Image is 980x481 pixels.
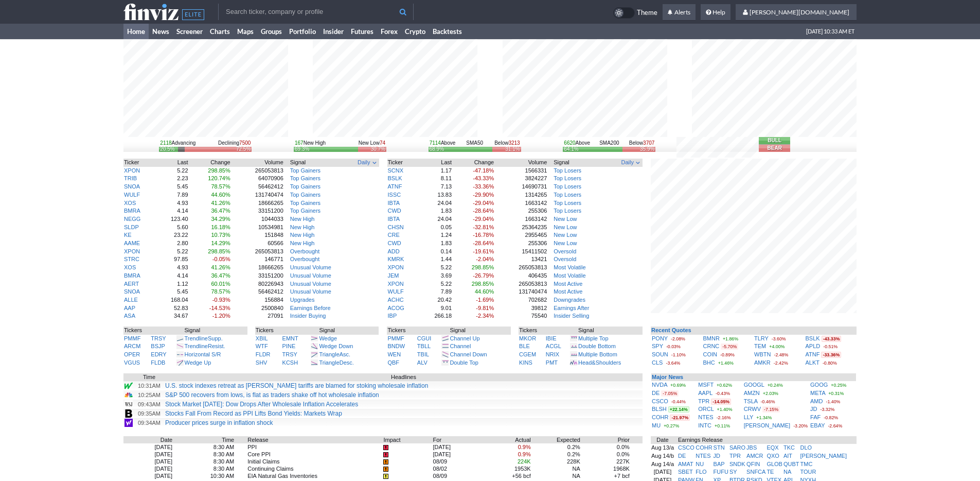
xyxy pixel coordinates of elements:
[388,240,401,246] a: CWD
[388,313,397,319] a: IBP
[744,398,758,404] a: TSLA
[698,414,713,420] a: NTES
[696,469,706,475] a: FLO
[651,461,674,467] a: Aug 14/a
[149,24,173,39] a: News
[703,351,718,357] a: COIN
[231,167,284,175] td: 265053813
[388,200,400,206] a: IBTA
[231,159,284,167] th: Volume
[151,343,165,349] a: BSJP
[703,359,715,366] a: BHC
[800,444,812,451] a: DLO
[430,140,456,147] div: Above
[256,343,268,349] a: WTF
[578,335,609,341] a: Multiple Top
[578,343,616,349] a: Double Bottom
[652,382,667,388] a: NVDA
[231,183,284,191] td: 56462412
[290,288,331,295] a: Unusual Volume
[155,183,188,191] td: 5.45
[388,264,404,270] a: XPON
[208,175,230,181] span: 120.74%
[652,390,660,396] a: DE
[767,461,782,467] a: GLOB
[160,147,174,151] div: 20.5%
[744,422,790,428] a: [PERSON_NAME]
[519,359,532,366] a: KINS
[546,359,558,366] a: PMT
[290,183,320,190] a: Top Gainers
[208,167,230,174] span: 298.85%
[652,406,667,412] a: BLSH
[652,398,668,404] a: CSCO
[652,422,661,428] a: MU
[282,343,296,349] a: PINE
[754,343,766,349] a: TEM
[564,140,575,146] span: 6620
[806,351,820,357] a: ATNF
[218,4,414,20] input: Search ticker, company or profile
[505,147,520,151] div: 31.1%
[380,140,385,146] span: 74
[124,256,139,262] a: STRC
[652,335,668,341] a: PONY
[554,208,581,214] a: Top Losers
[698,382,714,388] a: MSFT
[290,305,331,311] a: Earnings Before
[744,382,764,388] a: GOOGL
[290,167,320,174] a: Top Gainers
[377,24,401,39] a: Forex
[696,453,710,459] a: NTES
[621,159,634,167] span: Daily
[347,24,377,39] a: Futures
[810,382,828,388] a: GOOG
[494,175,547,183] td: 3824227
[651,327,691,333] a: Recent Quotes
[554,232,577,238] a: New Low
[388,183,402,190] a: ATNF
[239,140,251,146] span: 7500
[165,419,273,426] a: Producer prices surge in inflation shock
[124,351,140,357] a: OPER
[290,216,315,222] a: New High
[290,192,320,198] a: Top Gainers
[124,192,140,198] a: WULF
[494,159,547,167] th: Volume
[429,140,521,147] div: SMA50
[810,422,825,428] a: EBAY
[319,343,353,349] a: Wedge Down
[554,297,585,303] a: Downgrades
[388,192,401,198] a: ISSC
[388,232,400,238] a: CRE
[388,175,402,181] a: BSLK
[578,359,621,366] a: Head&Shoulders
[746,453,763,459] a: AMCR
[124,297,138,303] a: ALLE
[767,444,778,451] a: EQX
[185,351,221,357] a: Horizontal S/R
[629,140,655,147] div: Below
[165,382,428,389] a: U.S. stock indexes retreat as [PERSON_NAME] tariffs are blamed for stoking wholesale inflation
[218,140,251,147] div: Declining
[652,343,663,349] a: SPY
[256,335,268,341] a: XBIL
[388,224,404,230] a: CHSN
[494,167,547,175] td: 1566331
[387,351,401,357] a: WEN
[290,264,331,270] a: Unusual Volume
[290,297,315,303] a: Upgrades
[185,359,211,366] a: Wedge Up
[554,240,577,246] a: New Low
[744,390,760,396] a: AMZN
[185,335,208,341] span: Trendline
[654,469,672,475] a: [DATE]
[290,248,319,254] a: Overbought
[124,175,137,181] a: TRIB
[640,147,654,151] div: 35.9%
[429,24,466,39] a: Backtests
[388,288,404,295] a: WULF
[290,313,326,319] a: Insider Buying
[729,469,737,475] a: SY
[388,248,400,254] a: ADD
